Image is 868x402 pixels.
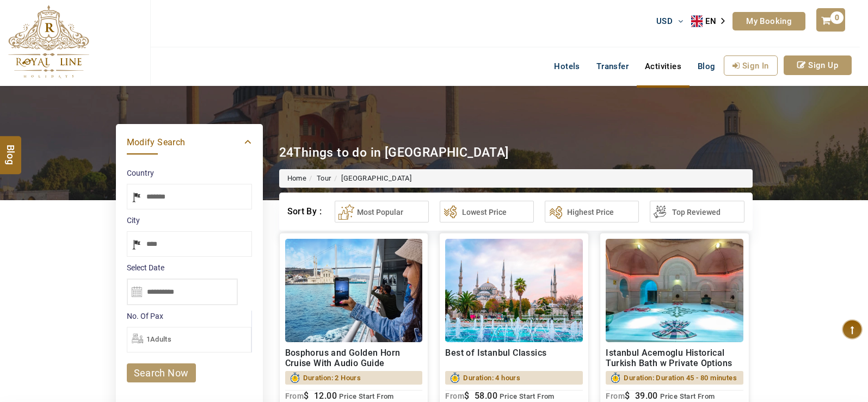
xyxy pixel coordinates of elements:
span: 1Adults [146,335,172,343]
span: Duration: 4 hours [463,371,520,385]
span: 39.00 [635,391,658,401]
a: Modify Search [127,135,252,149]
label: Select Date [127,262,252,273]
span: 24 [279,145,294,160]
a: Activities [637,55,690,77]
a: Blog [690,55,724,77]
span: 0 [830,11,844,24]
sub: From [445,392,464,400]
span: $ [464,391,469,401]
span: 12.00 [314,391,337,401]
a: My Booking [732,12,805,30]
span: Price Start From [660,392,715,400]
img: 98.jpg [606,239,743,342]
span: Price Start From [500,392,554,400]
a: Home [287,174,307,182]
span: $ [625,391,630,401]
a: Transfer [588,55,637,77]
img: 1.jpg [285,239,423,342]
aside: Language selected: English [691,13,732,29]
li: [GEOGRAPHIC_DATA] [331,174,412,184]
a: Hotels [546,55,588,77]
span: Price Start From [339,392,393,400]
button: Top Reviewed [650,201,744,222]
h2: Best of Istanbul Classics [445,348,583,368]
label: City [127,215,252,226]
label: Country [127,168,252,178]
a: 0 [816,8,845,32]
span: Duration: 2 Hours [303,371,361,385]
button: Most Popular [335,201,429,222]
h2: Istanbul Acemoglu Historical Turkish Bath w Private Options [606,348,743,368]
a: search now [127,363,196,382]
button: Lowest Price [440,201,534,222]
a: Tour [317,174,331,182]
span: $ [304,391,309,401]
span: Blog [698,61,716,71]
h2: Bosphorus and Golden Horn Cruise With Audio Guide [285,348,423,368]
a: Sign In [724,55,778,76]
div: Sort By : [287,201,324,222]
label: No. Of Pax [127,311,251,321]
div: Language [691,13,732,29]
button: Highest Price [545,201,639,222]
sub: From [606,392,625,400]
img: The Royal Line Holidays [8,5,89,78]
span: 58.00 [475,391,497,401]
span: Things to do in [GEOGRAPHIC_DATA] [293,145,508,160]
a: EN [691,13,732,29]
sub: From [285,392,304,400]
span: USD [656,16,673,26]
img: blue%20mosque.jpg [445,239,583,342]
span: Blog [4,145,18,154]
a: Sign Up [784,55,852,75]
span: Duration: Duration 45 - 80 minutes [624,371,737,385]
